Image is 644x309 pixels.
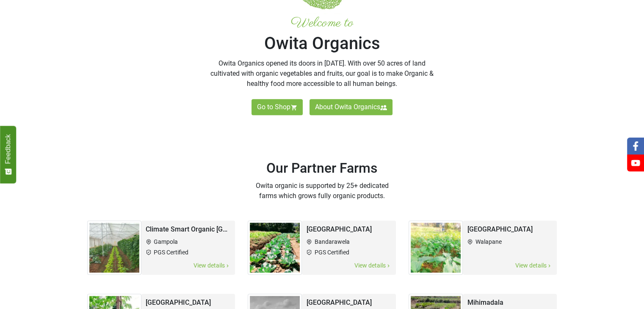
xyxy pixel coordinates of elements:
[146,298,231,307] h2: [GEOGRAPHIC_DATA]
[248,159,396,177] h2: Our Partner Farms
[306,248,392,257] li: PGS Certified
[467,237,553,246] li: Walapane
[208,14,437,32] small: Welcome to
[354,261,392,270] span: View details
[87,208,235,281] a: Climate Smart Organic Agri ParkClimate Smart Organic [GEOGRAPHIC_DATA]GampolaPGS CertifiedView de...
[310,99,392,115] a: About Owita Organics
[4,134,12,164] span: Feedback
[409,208,557,281] a: Walapane Farm[GEOGRAPHIC_DATA]WalapaneView details
[146,248,231,257] li: PGS Certified
[146,237,231,246] li: Gampola
[248,208,396,281] a: Bandarawela Farm[GEOGRAPHIC_DATA]BandarawelaPGS CertifiedView details
[306,237,392,246] li: Bandarawela
[146,225,231,234] h2: Climate Smart Organic [GEOGRAPHIC_DATA]
[248,181,396,201] p: Owita organic is supported by 25+ dedicated farms which grows fully organic products.
[467,225,553,234] h2: [GEOGRAPHIC_DATA]
[248,221,302,275] img: Bandarawela Farm
[306,298,392,307] h2: [GEOGRAPHIC_DATA]
[193,261,231,270] span: View details
[467,298,553,307] h2: Mihimadala
[409,221,463,275] img: Walapane Farm
[208,14,437,55] h1: Owita Organics
[514,261,553,270] span: View details
[208,58,437,89] p: Owita Organics opened its doors in [DATE]. With over 50 acres of land cultivated with organic veg...
[252,99,303,115] a: Go to Shop
[87,221,141,275] img: Climate Smart Organic Agri Park
[306,225,392,234] h2: [GEOGRAPHIC_DATA]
